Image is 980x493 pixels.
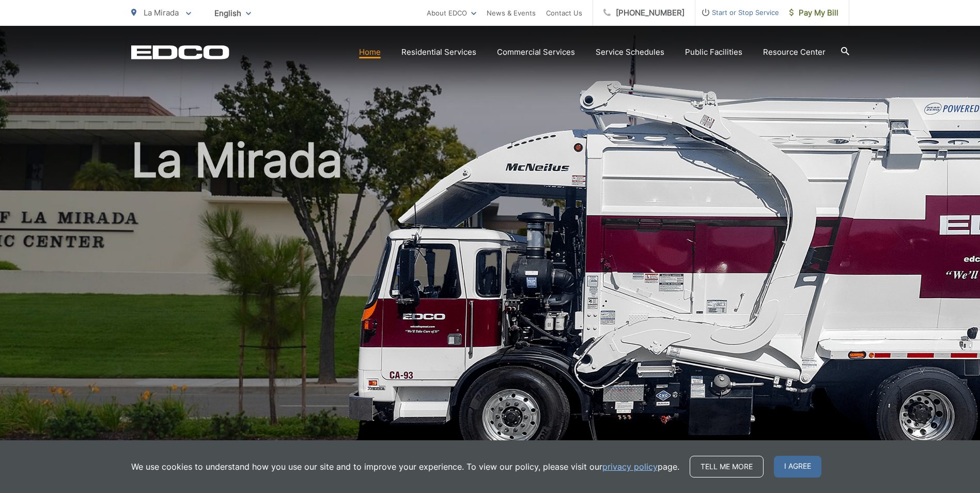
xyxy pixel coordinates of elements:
p: We use cookies to understand how you use our site and to improve your experience. To view our pol... [131,460,679,473]
a: About EDCO [427,7,476,19]
a: Tell me more [690,456,764,477]
a: Contact Us [546,7,582,19]
a: Home [359,46,381,58]
h1: La Mirada [131,134,849,461]
a: Resource Center [763,46,826,58]
a: Public Facilities [685,46,742,58]
a: Residential Services [401,46,476,58]
a: privacy policy [602,460,658,473]
a: EDCD logo. Return to the homepage. [131,45,229,59]
span: La Mirada [144,8,179,18]
a: News & Events [487,7,536,19]
span: I agree [774,456,821,477]
span: English [207,4,259,22]
a: Commercial Services [497,46,575,58]
span: Pay My Bill [789,7,838,19]
a: Service Schedules [596,46,664,58]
